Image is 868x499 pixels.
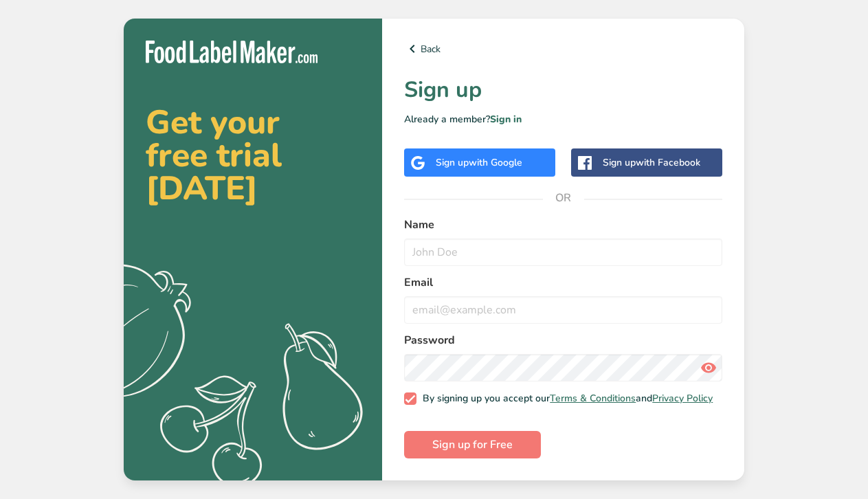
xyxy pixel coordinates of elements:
[146,41,318,63] img: Food Label Maker
[146,106,360,205] h2: Get your free trial [DATE]
[404,41,722,57] a: Back
[636,156,700,169] span: with Facebook
[404,274,722,291] label: Email
[603,155,700,170] div: Sign up
[550,392,636,405] a: Terms & Conditions
[404,332,722,348] label: Password
[432,436,513,453] span: Sign up for Free
[404,74,722,107] h1: Sign up
[490,113,522,126] a: Sign in
[543,177,584,219] span: OR
[469,156,522,169] span: with Google
[404,296,722,324] input: email@example.com
[404,431,541,458] button: Sign up for Free
[404,239,722,266] input: John Doe
[404,112,722,126] p: Already a member?
[416,392,713,405] span: By signing up you accept our and
[404,217,722,233] label: Name
[436,155,522,170] div: Sign up
[652,392,713,405] a: Privacy Policy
